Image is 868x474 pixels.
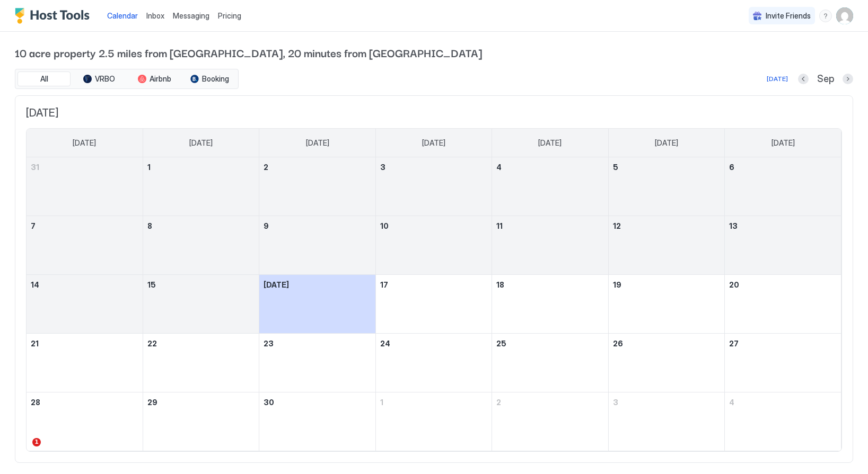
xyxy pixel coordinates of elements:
[376,392,492,412] a: October 1, 2025
[496,221,503,230] span: 11
[306,138,329,148] span: [DATE]
[27,334,143,353] a: September 21, 2025
[143,334,259,353] a: September 22, 2025
[259,157,375,216] td: September 2, 2025
[725,275,841,294] a: September 20, 2025
[27,275,143,334] td: September 14, 2025
[609,216,724,236] a: September 12, 2025
[767,74,788,84] div: [DATE]
[725,157,841,177] a: September 6, 2025
[375,216,492,275] td: September 10, 2025
[147,280,156,289] span: 15
[32,438,41,446] span: 1
[613,398,618,407] span: 3
[380,221,389,230] span: 10
[259,275,375,294] a: September 16, 2025
[492,334,608,353] a: September 25, 2025
[608,157,724,216] td: September 5, 2025
[95,74,115,84] span: VRBO
[496,163,502,172] span: 4
[765,73,790,85] button: [DATE]
[31,221,36,230] span: 7
[259,275,375,334] td: September 16, 2025
[143,275,259,294] a: September 15, 2025
[492,157,608,177] a: September 4, 2025
[27,157,143,177] a: August 31, 2025
[608,275,724,334] td: September 19, 2025
[729,398,734,407] span: 4
[26,106,842,120] span: [DATE]
[27,275,143,294] a: September 14, 2025
[264,339,274,348] span: 23
[143,392,259,451] td: September 29, 2025
[17,71,71,86] button: All
[492,157,608,216] td: September 4, 2025
[836,7,853,24] div: User profile
[146,11,164,20] span: Inbox
[725,216,841,236] a: September 13, 2025
[183,71,236,86] button: Booking
[143,275,259,334] td: September 15, 2025
[613,163,618,172] span: 5
[608,334,724,392] td: September 26, 2025
[538,138,562,148] span: [DATE]
[259,157,375,177] a: September 2, 2025
[376,157,492,177] a: September 3, 2025
[143,216,259,236] a: September 8, 2025
[146,10,164,21] a: Inbox
[644,129,689,157] a: Friday
[259,216,375,236] a: September 9, 2025
[27,216,143,275] td: September 7, 2025
[798,74,809,84] button: Previous month
[62,129,107,157] a: Sunday
[843,74,853,84] button: Next month
[27,334,143,392] td: September 21, 2025
[492,216,608,275] td: September 11, 2025
[73,71,126,86] button: VRBO
[259,392,375,412] a: September 30, 2025
[259,334,375,353] a: September 23, 2025
[375,157,492,216] td: September 3, 2025
[189,138,213,148] span: [DATE]
[376,216,492,236] a: September 10, 2025
[725,157,841,216] td: September 6, 2025
[725,275,841,334] td: September 20, 2025
[40,74,48,84] span: All
[492,275,608,334] td: September 18, 2025
[492,392,608,451] td: October 2, 2025
[376,275,492,294] a: September 17, 2025
[729,339,739,348] span: 27
[143,157,259,216] td: September 1, 2025
[73,138,96,148] span: [DATE]
[264,221,269,230] span: 9
[380,280,388,289] span: 17
[143,216,259,275] td: September 8, 2025
[27,216,143,236] a: September 7, 2025
[143,157,259,177] a: September 1, 2025
[27,392,143,412] a: September 28, 2025
[15,8,94,24] a: Host Tools Logo
[31,163,39,172] span: 31
[380,163,385,172] span: 3
[411,129,456,157] a: Wednesday
[173,11,209,20] span: Messaging
[375,392,492,451] td: October 1, 2025
[817,73,834,85] span: Sep
[725,334,841,392] td: September 27, 2025
[173,10,209,21] a: Messaging
[107,11,138,20] span: Calendar
[259,216,375,275] td: September 9, 2025
[375,334,492,392] td: September 24, 2025
[31,339,39,348] span: 21
[264,280,289,289] span: [DATE]
[492,392,608,412] a: October 2, 2025
[264,398,274,407] span: 30
[725,216,841,275] td: September 13, 2025
[380,339,390,348] span: 24
[492,275,608,294] a: September 18, 2025
[15,44,853,60] span: 10 acre property 2.5 miles from [GEOGRAPHIC_DATA], 20 minutes from [GEOGRAPHIC_DATA]
[218,11,241,21] span: Pricing
[725,392,841,451] td: October 4, 2025
[608,392,724,451] td: October 3, 2025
